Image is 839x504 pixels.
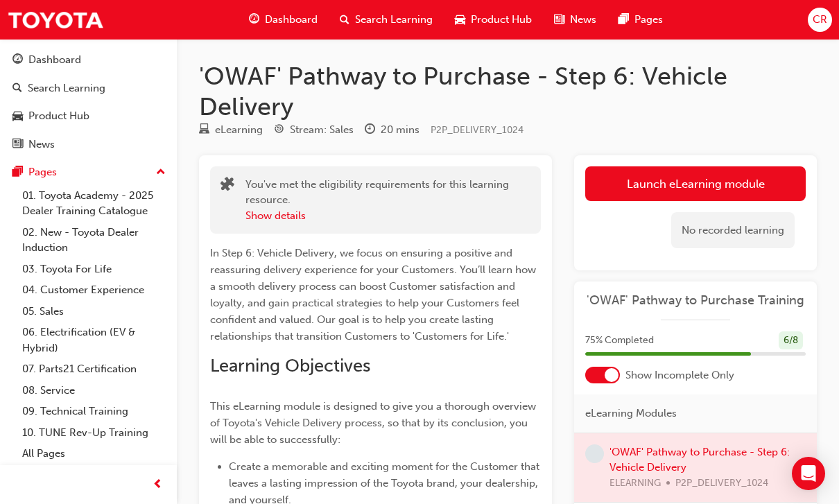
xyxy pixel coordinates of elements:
[12,54,23,67] span: guage-icon
[290,122,354,138] div: Stream: Sales
[6,159,171,185] button: Pages
[585,406,677,422] span: eLearning Modules
[471,12,532,28] span: Product Hub
[249,11,259,28] span: guage-icon
[6,132,171,157] a: News
[17,259,171,280] a: 03. Toyota For Life
[808,8,832,32] button: CR
[585,293,806,309] a: 'OWAF' Pathway to Purchase Training
[6,47,171,73] a: Dashboard
[17,322,171,358] a: 06. Electrification (EV & Hybrid)
[365,124,375,137] span: clock-icon
[245,208,306,224] button: Show details
[792,457,825,490] div: Open Intercom Messenger
[153,476,163,494] span: prev-icon
[210,400,539,446] span: This eLearning module is designed to give you a thorough overview of Toyota's Vehicle Delivery pr...
[238,6,329,34] a: guage-iconDashboard
[671,212,795,249] div: No recorded learning
[813,12,827,28] span: CR
[6,103,171,129] a: Product Hub
[329,6,444,34] a: search-iconSearch Learning
[625,367,734,383] span: Show Incomplete Only
[12,166,23,179] span: pages-icon
[7,4,104,35] img: Trak
[355,12,433,28] span: Search Learning
[12,82,22,95] span: search-icon
[12,139,23,151] span: news-icon
[17,185,171,222] a: 01. Toyota Academy - 2025 Dealer Training Catalogue
[28,137,55,153] div: News
[554,11,564,28] span: news-icon
[444,6,543,34] a: car-iconProduct Hub
[215,122,263,138] div: eLearning
[199,121,263,139] div: Type
[210,247,539,342] span: In Step 6: Vehicle Delivery, we focus on ensuring a positive and reassuring delivery experience f...
[6,76,171,101] a: Search Learning
[265,12,318,28] span: Dashboard
[17,222,171,259] a: 02. New - Toyota Dealer Induction
[431,124,524,136] span: Learning resource code
[6,44,171,159] button: DashboardSearch LearningProduct HubNews
[17,401,171,422] a: 09. Technical Training
[17,358,171,380] a: 07. Parts21 Certification
[381,122,419,138] div: 20 mins
[570,12,596,28] span: News
[585,444,604,463] span: learningRecordVerb_NONE-icon
[28,52,81,68] div: Dashboard
[210,355,370,376] span: Learning Objectives
[28,164,57,180] div: Pages
[274,124,284,137] span: target-icon
[340,11,349,28] span: search-icon
[245,177,530,224] div: You've met the eligibility requirements for this learning resource.
[779,331,803,350] div: 6 / 8
[17,301,171,322] a: 05. Sales
[274,121,354,139] div: Stream
[220,178,234,194] span: puzzle-icon
[365,121,419,139] div: Duration
[17,422,171,444] a: 10. TUNE Rev-Up Training
[199,124,209,137] span: learningResourceType_ELEARNING-icon
[156,164,166,182] span: up-icon
[17,443,171,464] a: All Pages
[634,12,663,28] span: Pages
[619,11,629,28] span: pages-icon
[607,6,674,34] a: pages-iconPages
[28,108,89,124] div: Product Hub
[12,110,23,123] span: car-icon
[585,333,654,349] span: 75 % Completed
[17,380,171,401] a: 08. Service
[17,279,171,301] a: 04. Customer Experience
[543,6,607,34] a: news-iconNews
[199,61,817,121] h1: 'OWAF' Pathway to Purchase - Step 6: Vehicle Delivery
[455,11,465,28] span: car-icon
[28,80,105,96] div: Search Learning
[585,166,806,201] a: Launch eLearning module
